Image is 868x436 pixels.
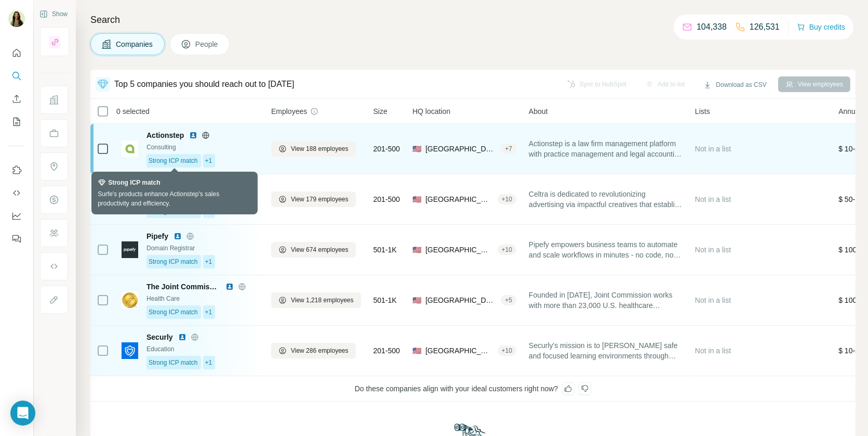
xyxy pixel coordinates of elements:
button: View 188 employees [271,141,356,157]
div: Education [146,344,259,354]
button: Feedback [8,229,25,248]
img: LinkedIn logo [172,182,181,190]
img: LinkedIn logo [189,131,197,139]
div: Do these companies align with your ideal customers right now? [90,376,856,402]
button: Search [8,67,25,85]
span: View 674 employees [291,245,349,254]
button: Use Surfe API [8,184,25,202]
img: Logo of Pipefy [122,241,138,258]
div: + 7 [501,144,516,153]
span: About [529,106,548,117]
span: Strong ICP match [149,207,198,216]
div: + 10 [498,245,516,254]
span: 201-500 [373,345,400,356]
img: LinkedIn logo [178,333,186,341]
button: View 286 employees [271,343,356,358]
span: [GEOGRAPHIC_DATA], [US_STATE] [425,295,497,305]
span: Strong ICP match [149,257,198,266]
img: LinkedIn logo [225,283,234,291]
button: Dashboard [8,207,25,225]
button: View 1,218 employees [271,292,361,308]
span: Not in a list [695,246,731,254]
span: +1 [205,307,212,317]
span: Securly's mission is to [PERSON_NAME] safe and focused learning environments through technology w... [529,340,683,361]
span: 0 selected [116,106,150,117]
span: +1 [205,358,212,367]
span: View 188 employees [291,144,349,153]
button: View 674 employees [271,242,356,258]
span: Celtra is dedicated to revolutionizing advertising via impactful creatives that establish memorab... [529,189,683,210]
span: 🇺🇸 [412,245,421,255]
span: HQ location [412,106,450,117]
span: Strong ICP match [149,156,198,165]
span: 🇺🇸 [412,194,421,204]
button: Buy credits [797,20,845,34]
div: Domain Registrar [146,243,259,253]
button: Show [32,6,75,22]
div: + 10 [498,195,516,204]
button: Use Surfe on LinkedIn [8,161,25,179]
span: +1 [205,207,212,216]
h4: Search [90,12,856,27]
button: View 179 employees [271,191,356,207]
button: Download as CSV [696,77,773,93]
span: Strong ICP match [149,358,198,367]
img: Logo of Actionstep [122,140,138,157]
div: + 10 [498,346,516,355]
span: [GEOGRAPHIC_DATA], [US_STATE] [425,144,497,154]
span: Celtra [146,181,167,191]
img: Logo of The Joint Commission [122,292,138,309]
span: Not in a list [695,145,731,153]
span: [GEOGRAPHIC_DATA], [US_STATE] [425,194,493,204]
span: Employees [271,106,307,117]
button: Enrich CSV [8,89,25,108]
div: Consulting [146,143,259,152]
span: Actionstep [146,130,184,140]
p: 104,338 [697,21,727,33]
span: [GEOGRAPHIC_DATA], [US_STATE] [425,345,493,356]
span: 🇺🇸 [412,144,421,154]
span: Pipefy empowers business teams to automate and scale workflows in minutes - no code, no bottlenec... [529,239,683,260]
span: [GEOGRAPHIC_DATA], [US_STATE] [425,245,493,255]
div: Health Care [146,294,259,303]
img: Logo of Securly [122,342,138,359]
button: My lists [8,112,25,131]
span: +1 [205,257,212,266]
span: Founded in [DATE], Joint Commission works with more than 23,000 U.S. healthcare organizations and... [529,290,683,311]
span: Not in a list [695,195,731,203]
span: Size [373,106,388,117]
p: 126,531 [750,21,780,33]
div: Open Intercom Messenger [10,401,35,426]
span: Not in a list [695,296,731,304]
span: Actionstep is a law firm management platform with practice management and legal accounting soluti... [529,138,683,159]
span: 501-1K [373,295,397,305]
span: Lists [695,106,710,117]
span: +1 [205,156,212,165]
span: Companies [116,39,154,49]
span: 501-1K [373,245,397,255]
span: The Joint Commission [146,281,220,292]
span: Securly [146,332,173,342]
span: 201-500 [373,144,400,154]
div: Advertising [146,193,259,202]
span: 🇺🇸 [412,345,421,356]
img: Logo of Celtra [122,191,138,208]
span: View 286 employees [291,346,349,355]
img: Avatar [8,10,25,27]
span: 201-500 [373,194,400,204]
div: Top 5 companies you should reach out to [DATE] [114,78,295,91]
span: People [195,39,219,49]
img: LinkedIn logo [173,232,182,240]
span: View 179 employees [291,195,349,204]
span: Strong ICP match [149,307,198,317]
span: Not in a list [695,347,731,355]
div: + 5 [501,296,516,305]
span: 🇺🇸 [412,295,421,305]
span: Pipefy [146,231,168,241]
button: Quick start [8,44,25,62]
span: View 1,218 employees [291,296,354,305]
